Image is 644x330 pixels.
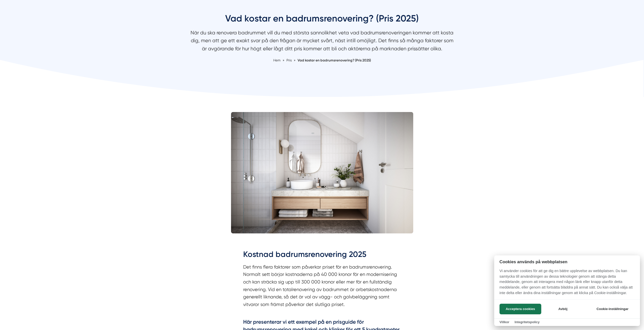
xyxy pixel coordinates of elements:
[590,304,635,314] button: Cookie-inställningar
[500,320,509,324] a: Villkor
[514,320,539,324] a: Integritetspolicy
[494,268,640,299] p: Vi använder cookies för att ge dig en bättre upplevelse av webbplatsen. Du kan samtycka till anvä...
[543,304,583,314] button: Avböj
[494,259,640,264] h2: Cookies används på webbplatsen
[500,304,541,314] button: Acceptera cookies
